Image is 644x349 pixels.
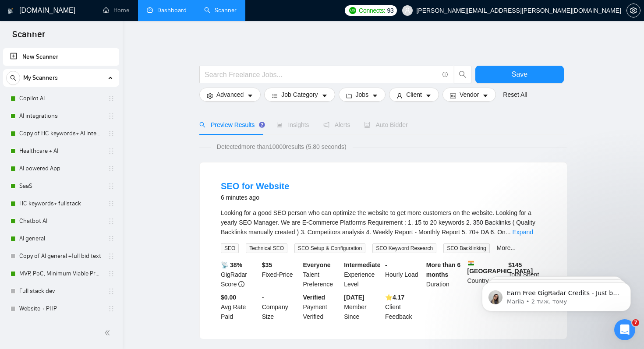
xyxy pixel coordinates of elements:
[258,121,266,129] div: Tooltip anchor
[442,88,496,102] button: idcardVendorcaret-down
[19,230,103,247] a: AI general
[506,260,548,289] div: Total Spent
[632,319,639,326] span: 7
[272,92,278,99] span: bars
[503,90,527,99] a: Reset All
[626,7,640,14] a: setting
[7,4,14,18] img: logo
[19,300,103,317] a: Website + PHP
[108,305,115,312] span: holder
[108,288,115,295] span: holder
[199,122,205,128] span: search
[614,319,635,340] iframe: Intercom live chat
[262,294,264,301] b: -
[359,6,385,15] span: Connects:
[342,293,383,321] div: Member Since
[406,90,422,99] span: Client
[238,281,244,287] span: info-circle
[387,6,393,15] span: 93
[19,107,103,125] a: AI integrations
[482,92,488,99] span: caret-down
[294,243,365,253] span: SEO Setup & Configuration
[260,293,301,321] div: Company Size
[301,293,343,321] div: Payment Verified
[216,90,244,99] span: Advanced
[364,122,370,128] span: robot
[468,260,474,266] img: 🇮🇳
[19,177,103,195] a: SaaS
[247,92,253,99] span: caret-down
[23,69,58,87] span: My Scanners
[396,92,403,99] span: user
[19,90,103,107] a: Copilot AI
[19,125,103,142] a: Copy of HC keywords+ AI integration
[454,71,471,78] span: search
[364,121,407,128] span: Auto Bidder
[108,183,115,190] span: holder
[346,92,352,99] span: folder
[512,69,527,80] span: Save
[260,260,301,289] div: Fixed-Price
[497,244,516,251] a: More...
[372,92,378,99] span: caret-down
[627,7,640,14] span: setting
[443,243,489,253] span: SEO Backlinking
[385,294,404,301] b: ⭐️ 4.17
[344,294,364,301] b: [DATE]
[508,261,522,268] b: $ 145
[10,48,112,66] a: New Scanner
[281,90,318,99] span: Job Category
[276,122,283,128] span: area-chart
[344,261,380,268] b: Intermediate
[425,260,466,289] div: Duration
[108,270,115,277] span: holder
[426,261,461,278] b: More than 6 months
[506,229,511,236] span: ...
[108,235,115,242] span: holder
[372,243,436,253] span: SEO Keyword Research
[19,142,103,160] a: Healthcare + AI
[450,92,456,99] span: idcard
[19,247,103,265] a: Copy of AI general +full bid text
[19,265,103,282] a: MVP, PoC, Minimum Viable Product
[147,7,187,14] a: dashboardDashboard
[221,208,546,237] div: Looking for a good SEO person who can optimize the website to get more customers on the website. ...
[276,121,309,128] span: Insights
[469,264,644,325] iframe: Intercom notifications повідомлення
[339,88,386,102] button: folderJobscaret-down
[205,69,439,80] input: Search Freelance Jobs...
[404,7,410,14] span: user
[303,261,331,268] b: Everyone
[104,328,113,337] span: double-left
[219,293,260,321] div: Avg Rate Paid
[425,92,432,99] span: caret-down
[389,88,439,102] button: userClientcaret-down
[108,165,115,172] span: holder
[322,92,328,99] span: caret-down
[108,253,115,260] span: holder
[264,88,335,102] button: barsJob Categorycaret-down
[221,243,239,253] span: SEO
[626,4,640,18] button: setting
[207,92,213,99] span: setting
[103,7,129,14] a: homeHome
[19,212,103,230] a: Chatbot AI
[221,192,289,203] div: 6 minutes ago
[323,121,350,128] span: Alerts
[108,95,115,102] span: holder
[385,261,387,268] b: -
[5,28,52,46] span: Scanner
[262,261,272,268] b: $ 35
[7,75,20,81] span: search
[303,294,326,301] b: Verified
[454,66,471,83] button: search
[342,260,383,289] div: Experience Level
[19,282,103,300] a: Full stack dev
[211,142,353,152] span: Detected more than 10000 results (5.80 seconds)
[460,90,479,99] span: Vendor
[475,66,564,83] button: Save
[356,90,369,99] span: Jobs
[323,122,329,128] span: notification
